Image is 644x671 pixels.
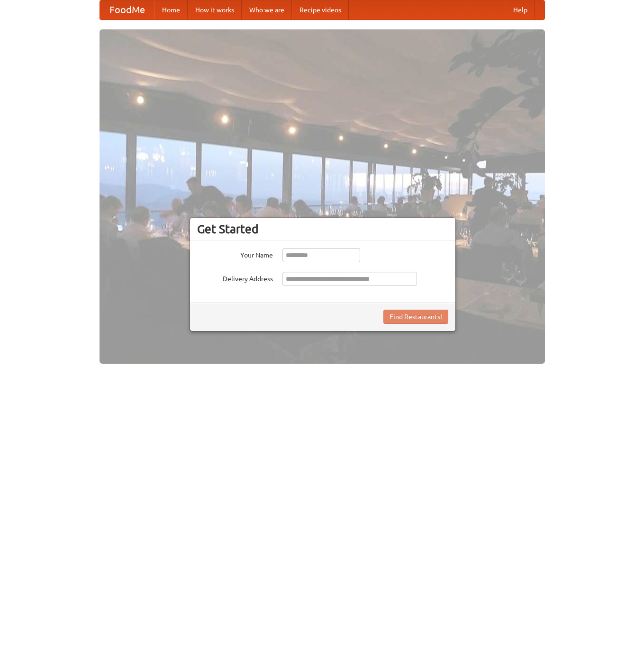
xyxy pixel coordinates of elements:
[197,272,273,284] label: Delivery Address
[292,0,349,19] a: Recipe videos
[154,0,188,19] a: Home
[197,248,273,260] label: Your Name
[506,0,535,19] a: Help
[188,0,242,19] a: How it works
[383,310,448,324] button: Find Restaurants!
[197,222,448,236] h3: Get Started
[242,0,292,19] a: Who we are
[100,0,154,19] a: FoodMe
